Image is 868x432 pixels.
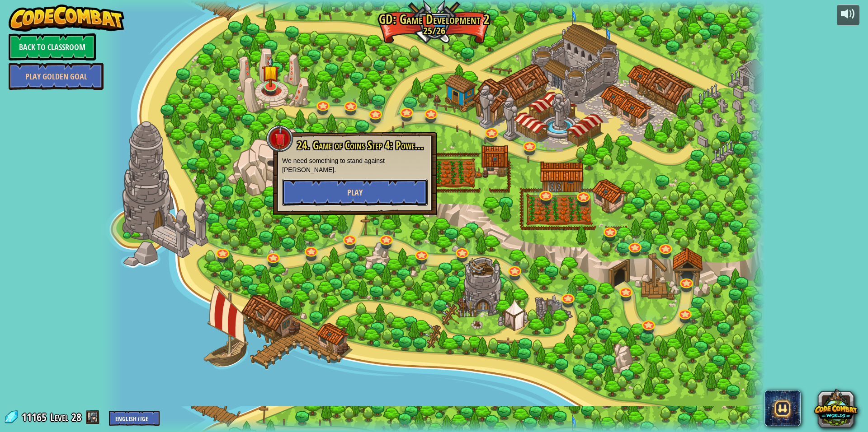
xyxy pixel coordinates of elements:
img: level-banner-started.png [262,57,280,88]
button: Adjust volume [837,5,859,26]
a: Back to Classroom [9,33,96,60]
span: 11165 [22,410,49,424]
img: CodeCombat - Learn how to code by playing a game [9,5,124,32]
a: Play Golden Goal [9,63,104,90]
span: Level [50,410,68,425]
button: Play [282,179,428,206]
span: 24. Game of Coins Step 4: Power-Ups [297,138,435,153]
span: 28 [71,410,81,424]
p: We need something to stand against [PERSON_NAME]. [282,156,428,174]
span: Play [347,187,363,198]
